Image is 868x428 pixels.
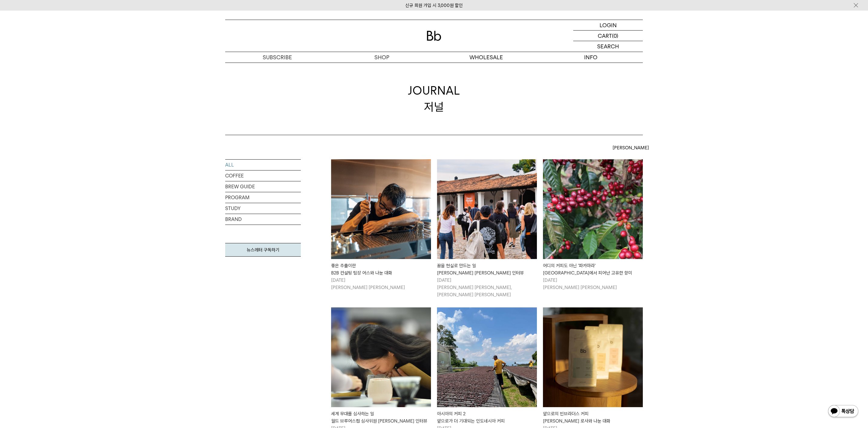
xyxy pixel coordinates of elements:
[331,159,431,259] img: 좋은 추출이란B2B 컨설팅 팀장 어스와 나눈 대화
[437,159,537,259] img: 꿈을 현실로 만드는 일빈보야지 탁승희 대표 인터뷰
[543,277,643,291] p: [DATE] [PERSON_NAME] [PERSON_NAME]
[600,20,617,30] p: LOGIN
[225,160,301,170] a: ALL
[598,31,612,41] p: CART
[330,52,434,63] a: SHOP
[613,144,649,151] span: [PERSON_NAME]
[543,410,643,425] div: 앞으로의 빈브라더스 커피 [PERSON_NAME] 로사와 나눈 대화
[225,52,330,63] a: SUBSCRIBE
[225,181,301,192] a: BREW GUIDE
[573,20,643,31] a: LOGIN
[225,203,301,214] a: STUDY
[437,307,537,407] img: 아시아의 커피 2앞으로가 더 기대되는 인도네시아 커피
[225,243,301,257] a: 뉴스레터 구독하기
[827,404,859,419] img: 카카오톡 채널 1:1 채팅 버튼
[573,31,643,41] a: CART (0)
[225,170,301,181] a: COFFEE
[331,262,431,277] div: 좋은 추출이란 B2B 컨설팅 팀장 어스와 나눈 대화
[538,52,643,63] p: INFO
[612,31,618,41] p: (0)
[331,159,431,291] a: 좋은 추출이란B2B 컨설팅 팀장 어스와 나눈 대화 좋은 추출이란B2B 컨설팅 팀장 어스와 나눈 대화 [DATE][PERSON_NAME] [PERSON_NAME]
[543,159,643,259] img: 어디의 커피도 아닌 '파카마라'엘살바도르에서 피어난 고유한 향미
[331,277,431,291] p: [DATE] [PERSON_NAME] [PERSON_NAME]
[225,214,301,225] a: BRAND
[331,410,431,425] div: 세계 무대를 심사하는 일 월드 브루어스컵 심사위원 [PERSON_NAME] 인터뷰
[543,307,643,407] img: 앞으로의 빈브라더스 커피 그린빈 바이어 로사와 나눈 대화
[597,41,619,52] p: SEARCH
[427,31,441,41] img: 로고
[437,410,537,425] div: 아시아의 커피 2 앞으로가 더 기대되는 인도네시아 커피
[405,3,463,8] a: 신규 회원 가입 시 3,000원 할인
[225,192,301,203] a: PROGRAM
[543,159,643,291] a: 어디의 커피도 아닌 '파카마라'엘살바도르에서 피어난 고유한 향미 어디의 커피도 아닌 '파카마라'[GEOGRAPHIC_DATA]에서 피어난 고유한 향미 [DATE][PERSON...
[331,307,431,407] img: 세계 무대를 심사하는 일월드 브루어스컵 심사위원 크리스티 인터뷰
[543,262,643,277] div: 어디의 커피도 아닌 '파카마라' [GEOGRAPHIC_DATA]에서 피어난 고유한 향미
[437,159,537,298] a: 꿈을 현실로 만드는 일빈보야지 탁승희 대표 인터뷰 꿈을 현실로 만드는 일[PERSON_NAME] [PERSON_NAME] 인터뷰 [DATE][PERSON_NAME] [PERS...
[437,262,537,277] div: 꿈을 현실로 만드는 일 [PERSON_NAME] [PERSON_NAME] 인터뷰
[437,277,537,298] p: [DATE] [PERSON_NAME] [PERSON_NAME], [PERSON_NAME] [PERSON_NAME]
[408,83,460,115] div: JOURNAL 저널
[434,52,538,63] p: WHOLESALE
